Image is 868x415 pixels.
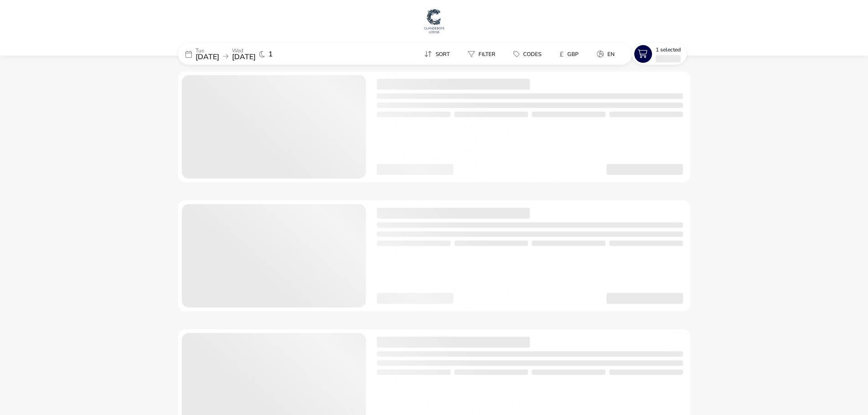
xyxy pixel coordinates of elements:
p: Wed [232,48,256,53]
span: [DATE] [195,52,219,62]
i: £ [560,50,564,59]
button: Filter [461,47,503,61]
span: Codes [523,51,541,58]
span: Filter [478,51,495,58]
button: 1 Selected [632,43,687,65]
naf-pibe-menu-bar-item: en [590,47,626,61]
span: Sort [436,51,450,58]
span: 1 [268,51,273,58]
span: 1 Selected [656,46,681,53]
naf-pibe-menu-bar-item: Sort [417,47,461,61]
div: Tue[DATE]Wed[DATE]1 [178,43,315,65]
span: en [607,51,615,58]
span: [DATE] [232,52,256,62]
naf-pibe-menu-bar-item: £GBP [552,47,590,61]
span: GBP [567,51,579,58]
button: en [590,47,622,61]
button: Sort [417,47,457,61]
naf-pibe-menu-bar-item: Codes [506,47,552,61]
button: £GBP [552,47,586,61]
button: Codes [506,47,549,61]
naf-pibe-menu-bar-item: 1 Selected [632,43,690,65]
p: Tue [195,48,219,53]
naf-pibe-menu-bar-item: Filter [461,47,506,61]
img: Main Website [423,7,446,35]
